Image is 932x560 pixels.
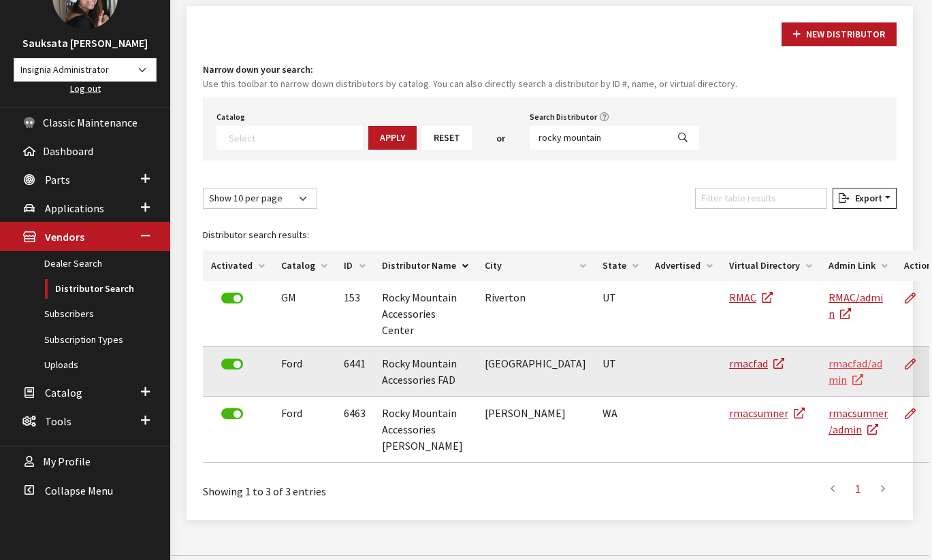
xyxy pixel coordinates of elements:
[496,131,505,146] span: or
[203,474,483,499] div: Showing 1 to 3 of 3 entries
[846,475,870,502] a: 1
[45,231,84,244] span: Vendors
[594,250,647,281] th: State: activate to sort column ascending
[336,250,374,281] th: ID: activate to sort column ascending
[374,281,477,347] td: Rocky Mountain Accessories Center
[829,291,883,320] a: RMAC/admin
[14,35,157,51] h3: Sauksata [PERSON_NAME]
[273,347,336,397] td: Ford
[904,347,927,381] a: Edit Distributor
[829,357,882,386] a: rmacfad/admin
[422,126,472,150] button: Reset
[45,201,104,215] span: Applications
[43,455,91,469] span: My Profile
[695,188,827,209] input: Filter table results
[368,126,417,150] button: Apply
[729,291,773,304] a: RMAC
[820,250,896,281] th: Admin Link: activate to sort column ascending
[70,82,101,95] a: Log out
[43,144,93,158] span: Dashboard
[221,359,243,369] label: Deactivate Dealer
[647,250,721,281] th: Advertised: activate to sort column ascending
[477,250,594,281] th: City: activate to sort column ascending
[203,77,897,91] small: Use this toolbar to narrow down distributors by catalog. You can also directly search a distribut...
[216,111,245,123] label: Catalog
[829,406,888,436] a: rmacsumner/admin
[477,281,594,347] td: Riverton
[530,111,597,123] label: Search Distributor
[273,281,336,347] td: GM
[221,293,243,303] label: Deactivate Dealer
[904,281,927,315] a: Edit Distributor
[374,250,477,281] th: Distributor Name: activate to sort column descending
[374,397,477,463] td: Rocky Mountain Accessories [PERSON_NAME]
[45,414,71,428] span: Tools
[530,126,667,150] input: Search
[594,397,647,463] td: WA
[782,22,897,46] button: New Distributor
[336,397,374,463] td: 6463
[374,347,477,397] td: Rocky Mountain Accessories FAD
[904,397,927,431] a: Edit Distributor
[45,386,82,399] span: Catalog
[221,408,243,419] label: Deactivate Dealer
[203,250,273,281] th: Activated: activate to sort column ascending
[477,347,594,397] td: [GEOGRAPHIC_DATA]
[45,173,70,186] span: Parts
[729,406,805,420] a: rmacsumner
[273,250,336,281] th: Catalog: activate to sort column ascending
[477,397,594,463] td: [PERSON_NAME]
[721,250,820,281] th: Virtual Directory: activate to sort column ascending
[43,116,138,129] span: Classic Maintenance
[336,347,374,397] td: 6441
[729,357,784,370] a: rmacfad
[594,347,647,397] td: UT
[203,63,897,77] h4: Narrow down your search:
[229,131,362,144] textarea: Search
[273,397,336,463] td: Ford
[594,281,647,347] td: UT
[666,126,699,150] button: Search
[45,484,113,497] span: Collapse Menu
[336,281,374,347] td: 153
[833,188,897,209] button: Export
[850,192,882,204] span: Export
[216,126,363,150] span: Select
